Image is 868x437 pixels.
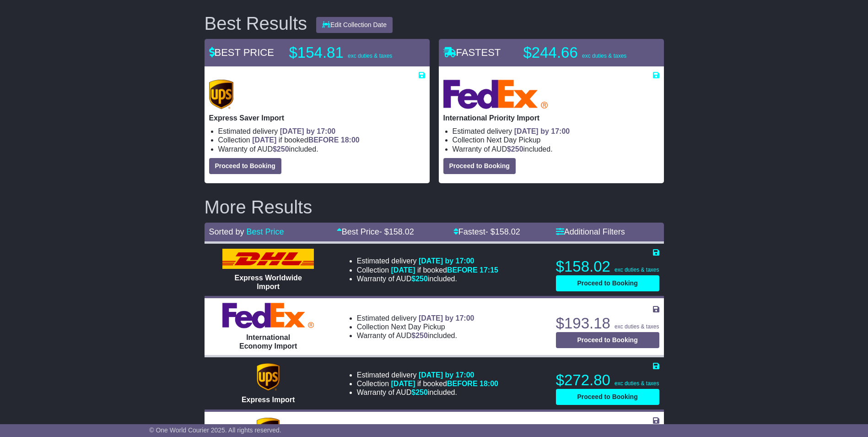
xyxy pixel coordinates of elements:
p: $154.81 [289,44,404,62]
span: 250 [415,388,428,396]
li: Warranty of AUD included. [357,388,498,397]
p: $158.02 [556,257,659,276]
span: exc duties & taxes [615,323,659,330]
a: Fastest- $158.02 [453,227,520,236]
span: $ [273,145,289,153]
span: [DATE] [391,380,415,388]
a: Additional Filters [556,227,625,236]
button: Proceed to Booking [443,158,516,174]
p: $193.18 [556,314,659,333]
button: Proceed to Booking [556,332,659,348]
span: if booked [391,266,498,274]
span: 18:00 [341,136,360,144]
li: Estimated delivery [453,127,659,136]
span: [DATE] by 17:00 [280,127,336,135]
span: [DATE] by 17:00 [419,257,474,265]
li: Warranty of AUD included. [218,145,425,153]
span: BEFORE [447,380,478,388]
span: exc duties & taxes [615,267,659,273]
img: UPS (new): Express Saver Import [209,80,234,109]
span: BEST PRICE [209,47,274,58]
li: Estimated delivery [357,314,474,322]
span: 158.02 [389,227,414,236]
p: Express Saver Import [209,114,425,122]
span: $ [411,332,428,339]
span: Sorted by [209,227,244,236]
span: - $ [379,227,414,236]
li: Warranty of AUD included. [453,145,659,153]
span: [DATE] by 17:00 [419,371,474,379]
span: 17:15 [480,266,498,274]
span: FASTEST [443,47,501,58]
span: 250 [277,145,289,153]
span: $ [411,275,428,283]
button: Proceed to Booking [556,389,659,405]
span: © One World Courier 2025. All rights reserved. [149,426,281,434]
span: $ [411,388,428,396]
span: 250 [415,275,428,283]
li: Estimated delivery [357,371,498,379]
p: $244.66 [523,44,638,62]
span: $ [507,145,523,153]
span: - $ [485,227,520,236]
li: Collection [357,322,474,331]
li: Warranty of AUD included. [357,274,498,283]
span: if booked [252,136,359,144]
button: Proceed to Booking [209,158,281,174]
span: [DATE] by 17:00 [419,314,474,322]
span: Express Worldwide Import [234,274,302,290]
span: BEFORE [447,266,478,274]
h2: More Results [205,197,664,217]
span: 18:00 [480,380,498,388]
span: BEFORE [308,136,339,144]
p: International Priority Import [443,114,659,122]
a: Best Price- $158.02 [337,227,414,236]
span: [DATE] [252,136,276,144]
img: UPS (new): Express Import [257,363,280,391]
li: Estimated delivery [218,127,425,136]
span: [DATE] [391,266,415,274]
span: 158.02 [495,227,520,236]
p: $272.80 [556,371,659,389]
div: Best Results [200,13,312,33]
span: exc duties & taxes [582,53,626,59]
li: Collection [357,266,498,274]
span: Next Day Pickup [391,323,445,331]
button: Edit Collection Date [316,17,393,33]
a: Best Price [247,227,284,236]
span: International Economy Import [239,333,297,350]
span: [DATE] by 17:00 [514,127,570,135]
span: Express Import [242,396,295,404]
li: Warranty of AUD included. [357,331,474,340]
img: DHL: Express Worldwide Import [222,249,314,269]
img: FedEx Express: International Priority Import [443,80,548,109]
span: if booked [391,380,498,388]
li: Collection [218,136,425,144]
span: Next Day Pickup [486,136,540,144]
span: exc duties & taxes [615,380,659,387]
span: 250 [415,332,428,339]
span: exc duties & taxes [348,53,392,59]
li: Collection [453,136,659,144]
li: Collection [357,379,498,388]
li: Estimated delivery [357,257,498,265]
img: FedEx Express: International Economy Import [222,303,314,328]
span: 250 [511,145,523,153]
button: Proceed to Booking [556,275,659,291]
